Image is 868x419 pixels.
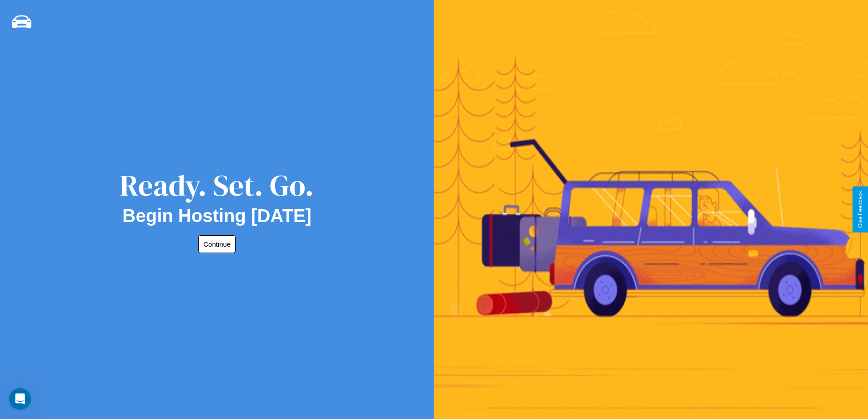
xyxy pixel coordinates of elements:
div: Give Feedback [857,191,863,228]
button: Continue [198,235,236,253]
div: Ready. Set. Go. [120,165,314,206]
h2: Begin Hosting [DATE] [123,206,312,226]
iframe: Intercom live chat [9,388,31,410]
